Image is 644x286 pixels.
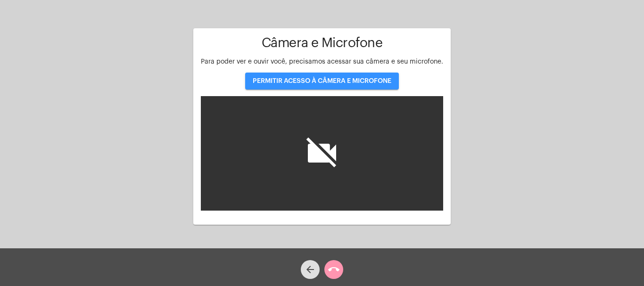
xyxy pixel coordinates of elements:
[305,264,316,275] mat-icon: arrow_back
[201,58,443,65] span: Para poder ver e ouvir você, precisamos acessar sua câmera e seu microfone.
[253,78,391,84] span: PERMITIR ACESSO À CÂMERA E MICROFONE
[328,264,339,275] mat-icon: call_end
[303,134,341,172] i: videocam_off
[245,73,399,90] button: PERMITIR ACESSO À CÂMERA E MICROFONE
[201,36,443,50] h1: Câmera e Microfone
